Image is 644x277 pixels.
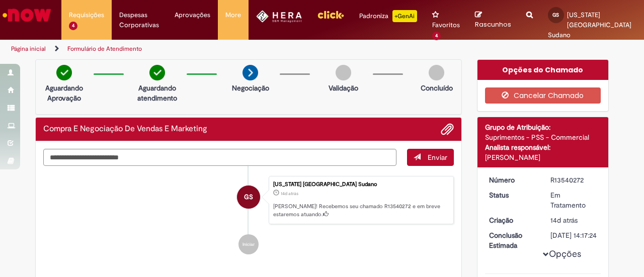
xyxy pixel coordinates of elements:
[244,185,253,209] span: GS
[550,216,578,225] span: 14d atrás
[432,32,441,40] span: 4
[67,45,142,53] a: Formulário de Atendimento
[475,20,511,29] span: Rascunhos
[43,125,207,134] h2: Compra E Negociação De Vendas E Marketing Histórico de tíquete
[552,12,559,18] span: GS
[329,83,358,93] p: Validação
[485,122,601,132] div: Grupo de Atribuição:
[40,83,89,103] p: Aguardando Aprovação
[232,83,269,93] p: Negociação
[429,65,444,80] img: img-circle-grey.png
[550,216,578,225] time: 16/09/2025 15:17:18
[281,191,298,197] span: 14d atrás
[149,65,165,80] img: check-circle-green.png
[441,123,454,136] button: Adicionar anexos
[43,166,454,264] ul: Histórico de tíquete
[481,215,543,225] dt: Criação
[392,10,417,22] p: +GenAi
[428,153,447,162] span: Enviar
[477,60,609,80] div: Opções do Chamado
[273,203,448,218] p: [PERSON_NAME]! Recebemos seu chamado R13540272 e em breve estaremos atuando.
[11,45,46,53] a: Página inicial
[550,215,597,225] div: 16/09/2025 15:17:18
[69,10,104,20] span: Requisições
[485,132,601,142] div: Suprimentos - PSS - Commercial
[243,65,258,80] img: arrow-next.png
[475,11,511,29] a: Rascunhos
[359,10,417,22] div: Padroniza
[432,20,460,30] span: Favoritos
[481,230,543,250] dt: Conclusão Estimada
[550,190,597,210] div: Em Tratamento
[1,5,53,25] img: ServiceNow
[481,175,543,185] dt: Número
[225,10,241,20] span: More
[485,142,601,152] div: Analista responsável:
[8,40,422,58] ul: Trilhas de página
[133,83,182,103] p: Aguardando atendimento
[407,149,454,166] button: Enviar
[175,10,210,20] span: Aprovações
[119,10,160,30] span: Despesas Corporativas
[69,22,77,30] span: 4
[336,65,351,80] img: img-circle-grey.png
[421,83,453,93] p: Concluído
[485,87,601,104] button: Cancelar Chamado
[550,175,597,185] div: R13540272
[548,11,631,39] span: [US_STATE] [GEOGRAPHIC_DATA] Sudano
[256,10,302,23] img: HeraLogo.png
[317,7,344,22] img: click_logo_yellow_360x200.png
[273,181,448,188] div: [US_STATE] [GEOGRAPHIC_DATA] Sudano
[237,186,260,209] div: Georgia Corse Sudano
[485,152,601,162] div: [PERSON_NAME]
[43,176,454,224] li: Georgia Corse Sudano
[550,230,597,240] div: [DATE] 14:17:24
[56,65,72,80] img: check-circle-green.png
[43,149,396,165] textarea: Digite sua mensagem aqui...
[481,190,543,200] dt: Status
